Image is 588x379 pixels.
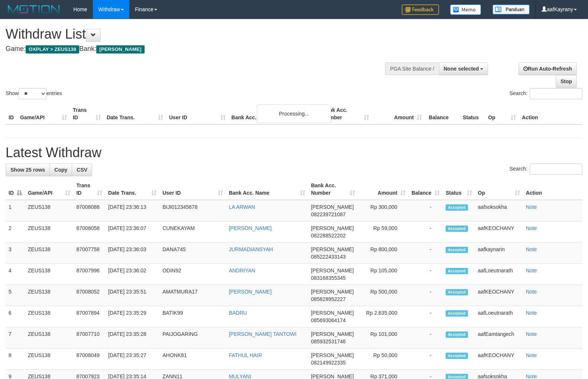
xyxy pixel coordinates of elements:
[311,204,354,210] span: [PERSON_NAME]
[105,327,159,349] td: [DATE] 23:35:28
[444,66,479,72] span: None selected
[460,103,485,124] th: Status
[70,103,104,124] th: Trans ID
[311,254,346,260] span: Copy 085222433143 to clipboard
[475,200,523,221] td: aafsoksokha
[311,317,346,323] span: Copy 085693064174 to clipboard
[311,296,346,302] span: Copy 085828952227 to clipboard
[475,264,523,285] td: aafLoeutnarath
[105,306,159,327] td: [DATE] 23:35:29
[518,62,577,75] a: Run Auto-Refresh
[311,225,354,231] span: [PERSON_NAME]
[519,103,582,124] th: Action
[26,45,79,54] span: OXPLAY > ZEUS138
[6,285,25,306] td: 5
[358,200,408,221] td: Rp 300,000
[6,243,25,264] td: 3
[19,88,46,99] select: Showentries
[402,4,439,15] img: Feedback.jpg
[159,349,226,370] td: AHONK81
[446,289,468,295] span: Accepted
[159,327,226,349] td: PAIJOGARING
[159,179,226,200] th: User ID: activate to sort column ascending
[105,285,159,306] td: [DATE] 23:35:51
[556,75,577,88] a: Stop
[54,167,67,173] span: Copy
[105,243,159,264] td: [DATE] 23:36:03
[358,264,408,285] td: Rp 105,000
[105,349,159,370] td: [DATE] 23:35:27
[73,306,105,327] td: 87007894
[446,247,468,253] span: Accepted
[73,264,105,285] td: 87007996
[6,27,385,42] h1: Withdraw List
[526,352,537,358] a: Note
[311,331,354,337] span: [PERSON_NAME]
[408,327,443,349] td: -
[358,221,408,243] td: Rp 59,000
[358,179,408,200] th: Amount: activate to sort column ascending
[105,221,159,243] td: [DATE] 23:36:07
[475,221,523,243] td: aafKEOCHANY
[229,225,272,231] a: [PERSON_NAME]
[475,285,523,306] td: aafKEOCHANY
[73,221,105,243] td: 87008058
[526,225,537,231] a: Note
[25,200,73,221] td: ZEUS138
[25,264,73,285] td: ZEUS138
[358,349,408,370] td: Rp 50,000
[311,338,346,344] span: Copy 085932531746 to clipboard
[510,163,582,175] label: Search:
[311,275,346,281] span: Copy 083168355345 to clipboard
[159,264,226,285] td: ODIN92
[385,62,439,75] div: PGA Site Balance /
[17,103,70,124] th: Game/API
[408,200,443,221] td: -
[104,103,166,124] th: Date Trans.
[229,103,320,124] th: Bank Acc. Name
[530,163,582,175] input: Search:
[446,268,468,274] span: Accepted
[6,306,25,327] td: 6
[73,285,105,306] td: 87008052
[229,289,272,295] a: [PERSON_NAME]
[229,204,255,210] a: LA ARWAN
[443,179,475,200] th: Status: activate to sort column ascending
[159,243,226,264] td: DANA745
[72,163,92,176] a: CSV
[73,327,105,349] td: 87007710
[311,289,354,295] span: [PERSON_NAME]
[96,45,144,54] span: [PERSON_NAME]
[408,285,443,306] td: -
[159,200,226,221] td: BIJI012345678
[6,264,25,285] td: 4
[159,285,226,306] td: AMATMURA17
[450,4,481,15] img: Button%20Memo.svg
[526,204,537,210] a: Note
[475,179,523,200] th: Op: activate to sort column ascending
[319,103,372,124] th: Bank Acc. Number
[526,268,537,273] a: Note
[475,349,523,370] td: aafKEOCHANY
[425,103,460,124] th: Balance
[6,163,50,176] a: Show 25 rows
[105,179,159,200] th: Date Trans.: activate to sort column ascending
[530,88,582,99] input: Search:
[526,331,537,337] a: Note
[105,264,159,285] td: [DATE] 23:36:02
[408,306,443,327] td: -
[25,306,73,327] td: ZEUS138
[6,179,25,200] th: ID: activate to sort column descending
[311,360,346,366] span: Copy 082149922335 to clipboard
[439,62,488,75] button: None selected
[6,200,25,221] td: 1
[159,221,226,243] td: CUNEKAYAM
[229,352,262,358] a: FATHUL HAIR
[446,331,468,338] span: Accepted
[523,179,582,200] th: Action
[408,264,443,285] td: -
[25,349,73,370] td: ZEUS138
[358,285,408,306] td: Rp 500,000
[6,103,17,124] th: ID
[311,233,346,239] span: Copy 082288522202 to clipboard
